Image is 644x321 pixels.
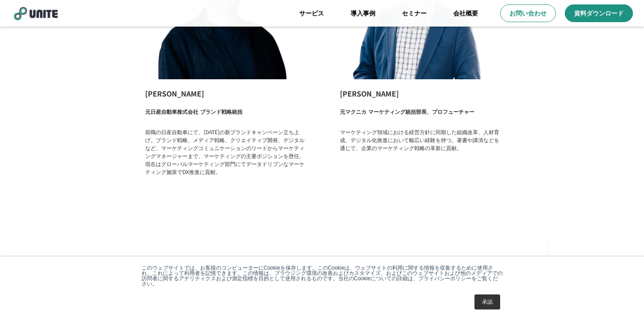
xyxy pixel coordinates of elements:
p: 資料ダウンロード [574,9,624,18]
p: 元マクニカ マーケティング統括部長、プロフューチャー [340,108,474,119]
iframe: Chat Widget [485,197,644,321]
p: このウェブサイトでは、お客様のコンピューターにCookieを保存します。このCookieは、ウェブサイトの利用に関する情報を収集するために使用され、これによって利用者を記憶できます。この情報は、... [142,265,503,286]
a: お問い合わせ [500,4,556,22]
a: 承認 [474,294,500,309]
p: [PERSON_NAME] [145,88,305,99]
p: [PERSON_NAME] [340,88,499,99]
p: 元日産自動車株式会社 ブランド戦略統括 [145,108,243,119]
p: お問い合わせ [509,9,547,18]
p: 前職の日産自動車にて、[DATE]の新ブランドキャンペーン立ち上げ。ブランド戦略、メディア戦略、クリエイティブ開発、デジタルなど、マーケティングコミュニケーションのリードからマーケティングマネー... [145,128,305,176]
a: 資料ダウンロード [565,4,633,22]
div: チャットウィジェット [485,197,644,321]
p: マーケティング領域における経営方針に同期した組織改革、人材育成、デジタル化推進において幅広い経験を持つ。著書や講演などを通じて、企業のマーケティング戦略の革新に貢献。 [340,128,499,152]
